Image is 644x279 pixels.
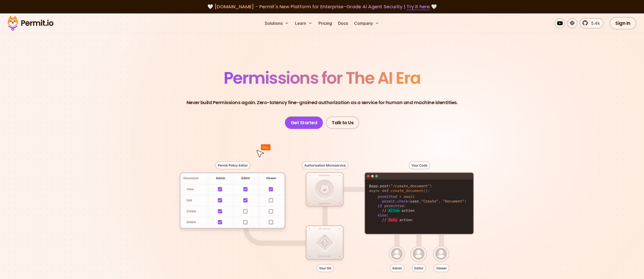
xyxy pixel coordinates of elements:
p: Never build Permissions again. Zero-latency fine-grained authorization as a service for human and... [187,99,458,106]
button: Solutions [263,18,291,28]
a: 5.4k [579,18,603,28]
a: Talk to Us [326,117,359,129]
a: Pricing [316,18,334,28]
div: 🤍 🤍 [12,3,632,10]
span: [DOMAIN_NAME] - Permit's New Platform for Enterprise-Grade AI Agent Security | [214,3,430,10]
span: 5.4k [588,20,600,26]
img: Permit logo [5,14,56,32]
a: Docs [336,18,350,28]
span: Permissions for The AI Era [224,66,421,89]
a: Sign In [610,17,636,29]
button: Company [352,18,381,28]
a: Try it here [407,3,430,10]
button: Learn [293,18,314,28]
a: Get Started [285,117,323,129]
